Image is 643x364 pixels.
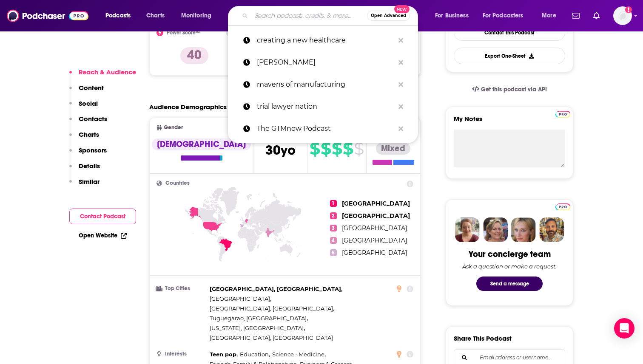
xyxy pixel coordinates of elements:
a: Pro website [555,202,570,210]
a: Pro website [555,110,570,118]
p: Social [79,99,98,107]
div: Open Intercom Messenger [614,318,634,339]
span: $ [332,142,342,155]
p: Sponsors [79,146,107,154]
span: Charts [146,10,165,22]
span: Monitoring [181,10,211,22]
button: open menu [100,9,142,23]
p: creating a new healthcare [257,29,394,51]
span: Teen pop [210,351,236,358]
span: Open Advanced [371,14,406,18]
span: [GEOGRAPHIC_DATA], [GEOGRAPHIC_DATA] [210,305,333,312]
span: More [542,10,556,22]
div: Your concierge team [469,249,551,260]
button: Open AdvancedNew [367,11,410,21]
span: 1 [330,200,337,207]
img: Podchaser Pro [555,203,570,210]
a: Show notifications dropdown [569,8,583,23]
span: $ [354,142,364,155]
p: michael peres [257,51,394,73]
p: The GTMnow Podcast [257,118,394,140]
a: The GTMnow Podcast [228,118,418,140]
h3: Top Cities [156,286,206,291]
button: Sponsors [69,146,107,162]
a: Contact This Podcast [454,24,565,41]
a: trial lawyer nation [228,96,418,118]
button: Reach & Audience [69,68,136,84]
span: , [210,304,334,313]
span: , [240,350,270,359]
button: open menu [429,9,479,23]
span: Education [240,351,269,358]
img: Podchaser - Follow, Share and Rate Podcasts [7,8,88,24]
span: [GEOGRAPHIC_DATA], [GEOGRAPHIC_DATA] [210,334,333,341]
img: User Profile [613,6,632,25]
span: 5 [330,249,337,256]
a: [PERSON_NAME] [228,51,418,73]
span: Podcasts [105,10,131,22]
p: Contacts [79,115,107,123]
span: For Business [435,10,469,22]
span: [GEOGRAPHIC_DATA] [342,224,407,232]
span: [GEOGRAPHIC_DATA] [342,237,407,244]
div: [DEMOGRAPHIC_DATA] [152,138,251,150]
a: Open Website [79,232,127,239]
a: Charts [141,9,170,23]
span: 4 [330,237,337,244]
span: Logged in as cmand-s [613,6,632,25]
a: Show notifications dropdown [590,8,603,23]
button: Similar [69,178,100,193]
p: trial lawyer nation [257,96,394,118]
img: Jon Profile [539,217,564,242]
span: $ [343,142,353,155]
button: Details [69,162,100,178]
span: , [272,350,326,359]
span: [GEOGRAPHIC_DATA] [210,295,270,302]
span: , [210,294,271,304]
span: , [210,284,342,294]
button: Charts [69,130,99,146]
h2: Audience Demographics [149,103,227,111]
button: open menu [536,9,567,23]
span: [GEOGRAPHIC_DATA] [342,212,410,220]
span: 3 [330,225,337,231]
button: open menu [175,9,222,23]
button: Social [69,99,98,115]
p: Details [79,162,100,170]
span: 30 yo [265,142,296,158]
span: , [210,350,238,359]
h3: Interests [156,351,206,357]
label: My Notes [454,115,565,130]
h2: Power Score™ [167,30,200,36]
span: New [394,5,410,13]
input: Search podcasts, credits, & more... [251,9,367,23]
button: Send a message [476,277,543,291]
p: Similar [79,178,100,186]
a: Get this podcast via API [465,79,554,100]
span: [GEOGRAPHIC_DATA], [GEOGRAPHIC_DATA] [210,285,341,292]
button: Show profile menu [613,6,632,25]
div: Ask a question or make a request. [462,263,557,270]
span: Gender [164,125,183,130]
span: 2 [330,212,337,219]
div: Search podcasts, credits, & more... [236,6,426,25]
span: [GEOGRAPHIC_DATA] [342,249,407,257]
span: Countries [165,181,190,186]
img: Barbara Profile [483,217,508,242]
img: Podchaser Pro [555,111,570,118]
span: For Podcasters [483,10,524,22]
button: open menu [477,9,536,23]
p: Reach & Audience [79,68,136,76]
button: Contacts [69,115,107,130]
span: Tuguegarao, [GEOGRAPHIC_DATA] [210,315,307,322]
button: Export One-Sheet [454,48,565,64]
a: mavens of manufacturing [228,73,418,96]
p: mavens of manufacturing [257,73,394,96]
span: $ [321,142,331,155]
span: Get this podcast via API [481,86,547,93]
p: 40 [180,47,208,64]
div: Mixed [376,143,410,155]
p: Charts [79,130,99,138]
a: creating a new healthcare [228,29,418,51]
